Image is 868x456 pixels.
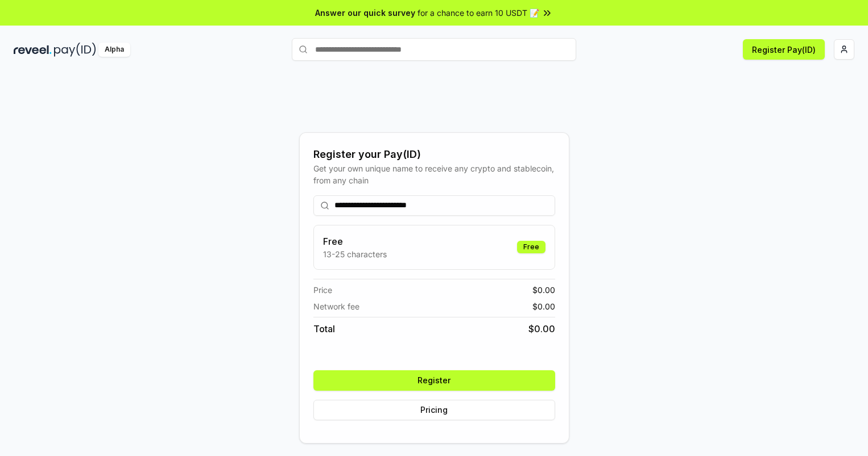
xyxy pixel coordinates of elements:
[315,7,415,19] span: Answer our quick survey
[532,300,555,312] span: $ 0.00
[743,39,825,60] button: Register Pay(ID)
[313,370,555,391] button: Register
[528,322,555,336] span: $ 0.00
[98,43,130,57] div: Alpha
[313,400,555,420] button: Pricing
[14,43,52,57] img: reveel_dark
[313,322,335,336] span: Total
[313,162,555,186] div: Get your own unique name to receive any crypto and stablecoin, from any chain
[313,284,332,296] span: Price
[418,7,539,19] span: for a chance to earn 10 USDT 📝
[532,284,555,296] span: $ 0.00
[517,241,545,253] div: Free
[313,147,555,162] div: Register your Pay(ID)
[54,43,96,57] img: pay_id
[323,235,387,248] h3: Free
[313,300,359,312] span: Network fee
[323,248,387,260] p: 13-25 characters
